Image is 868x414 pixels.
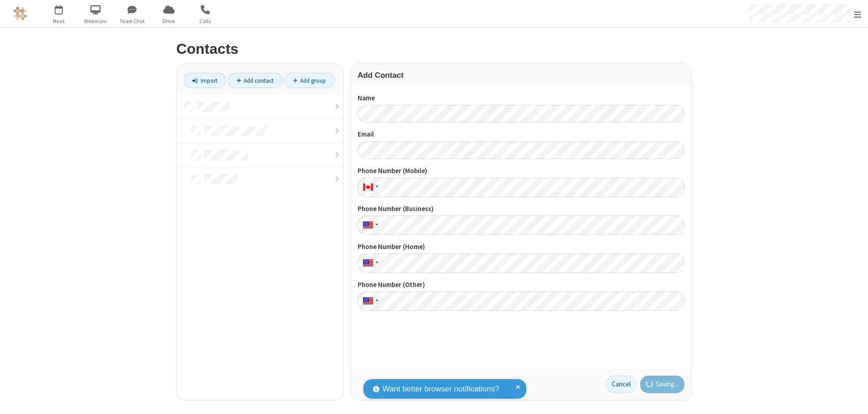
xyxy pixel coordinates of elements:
[656,379,679,390] span: Saving...
[152,17,186,25] span: Drive
[606,376,637,394] a: Cancel
[382,383,499,395] span: Want better browser notifications?
[115,17,149,25] span: Team Chat
[42,17,76,25] span: Meet
[184,73,226,88] a: Import
[358,93,684,103] label: Name
[284,73,335,88] a: Add group
[640,376,685,394] button: Saving...
[358,292,381,311] div: United States: + 1
[358,216,381,235] div: United States: + 1
[176,41,692,57] h2: Contacts
[228,73,283,88] a: Add contact
[358,280,684,290] label: Phone Number (Other)
[358,254,381,273] div: United States: + 1
[189,17,222,25] span: Calls
[358,178,381,197] div: Canada: + 1
[79,17,113,25] span: Webinars
[358,204,684,214] label: Phone Number (Business)
[358,242,684,252] label: Phone Number (Home)
[14,7,27,20] img: QA Selenium DO NOT DELETE OR CHANGE
[358,71,684,80] h3: Add Contact
[358,129,684,140] label: Email
[358,166,684,176] label: Phone Number (Mobile)
[845,390,861,408] iframe: Chat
